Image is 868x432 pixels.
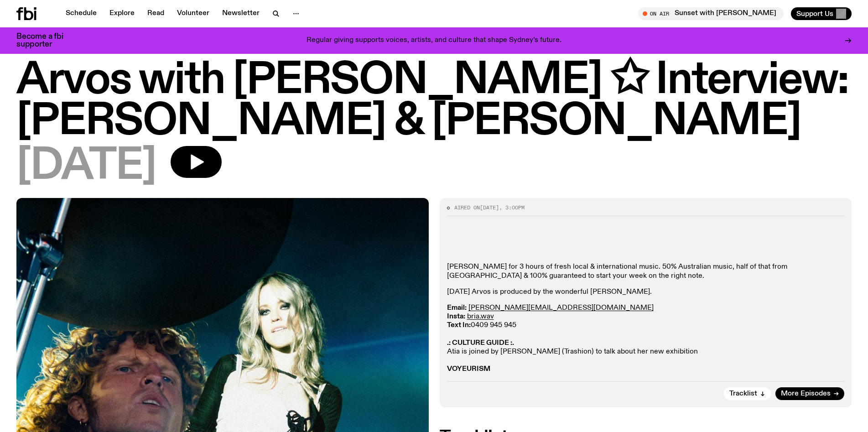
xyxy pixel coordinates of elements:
[729,390,757,397] span: Tracklist
[16,33,75,48] h3: Become a fbi supporter
[796,10,833,18] span: Support Us
[468,304,654,312] a: [PERSON_NAME][EMAIL_ADDRESS][DOMAIN_NAME]
[454,204,480,211] span: Aired on
[499,204,525,211] span: , 3:00pm
[467,313,494,320] a: bria.wav
[775,387,844,400] a: More Episodes
[447,339,514,347] strong: .: CULTURE GUIDE :.
[447,322,471,329] strong: Text In:
[142,7,170,20] a: Read
[447,304,467,312] strong: Email:
[781,390,831,397] span: More Episodes
[16,146,156,187] span: [DATE]
[217,7,265,20] a: Newsletter
[724,387,771,400] button: Tracklist
[791,7,852,20] button: Support Us
[16,60,852,142] h1: Arvos with [PERSON_NAME] ✩ Interview: [PERSON_NAME] & [PERSON_NAME]
[447,313,465,320] strong: Insta:
[104,7,140,20] a: Explore
[480,204,499,211] span: [DATE]
[447,263,845,280] p: [PERSON_NAME] for 3 hours of fresh local & international music. ​50% Australian music, half of th...
[447,288,845,297] p: [DATE] Arvos is produced by the wonderful [PERSON_NAME].
[60,7,102,20] a: Schedule
[638,7,784,20] button: On AirSunset with [PERSON_NAME]
[172,7,215,20] a: Volunteer
[307,36,561,45] p: Regular giving supports voices, artists, and culture that shape Sydney’s future.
